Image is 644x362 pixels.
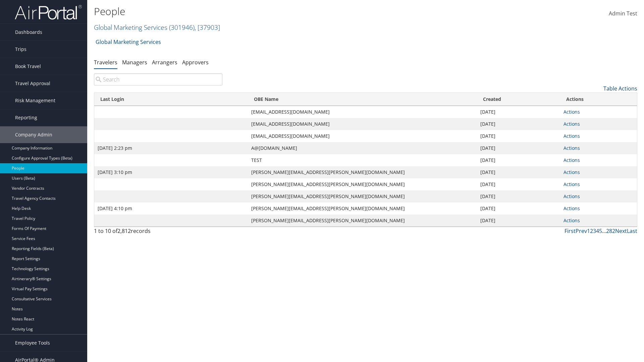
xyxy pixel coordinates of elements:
[477,178,560,190] td: [DATE]
[94,142,248,154] td: [DATE] 2:23 pm
[15,335,50,351] span: Employee Tools
[248,166,477,178] td: [PERSON_NAME][EMAIL_ADDRESS][PERSON_NAME][DOMAIN_NAME]
[15,126,52,143] span: Company Admin
[248,178,477,190] td: [PERSON_NAME][EMAIL_ADDRESS][PERSON_NAME][DOMAIN_NAME]
[563,109,580,115] a: Actions
[477,215,560,227] td: [DATE]
[477,154,560,166] td: [DATE]
[563,133,580,139] a: Actions
[248,190,477,202] td: [PERSON_NAME][EMAIL_ADDRESS][PERSON_NAME][DOMAIN_NAME]
[563,169,580,175] a: Actions
[248,202,477,215] td: [PERSON_NAME][EMAIL_ADDRESS][PERSON_NAME][DOMAIN_NAME]
[248,106,477,118] td: [EMAIL_ADDRESS][DOMAIN_NAME]
[152,59,177,66] a: Arrangers
[477,130,560,142] td: [DATE]
[606,227,615,235] a: 282
[599,227,602,235] a: 5
[122,59,147,66] a: Managers
[248,118,477,130] td: [EMAIL_ADDRESS][DOMAIN_NAME]
[248,130,477,142] td: [EMAIL_ADDRESS][DOMAIN_NAME]
[560,93,637,106] th: Actions
[563,217,580,224] a: Actions
[117,227,131,235] span: 2,812
[94,93,248,106] th: Last Login: activate to sort column ascending
[182,59,209,66] a: Approvers
[15,24,42,41] span: Dashboards
[94,227,222,238] div: 1 to 10 of records
[615,227,627,235] a: Next
[477,118,560,130] td: [DATE]
[96,35,161,49] a: Global Marketing Services
[477,190,560,202] td: [DATE]
[15,75,50,92] span: Travel Approval
[563,145,580,151] a: Actions
[596,227,599,235] a: 4
[94,73,222,85] input: Search
[587,227,590,235] a: 1
[563,121,580,127] a: Actions
[169,23,195,32] span: ( 301946 )
[94,4,456,18] h1: People
[15,4,82,20] img: airportal-logo.png
[477,93,560,106] th: Created: activate to sort column ascending
[602,227,606,235] span: …
[477,202,560,215] td: [DATE]
[563,181,580,187] a: Actions
[15,58,41,75] span: Book Travel
[15,92,55,109] span: Risk Management
[593,227,596,235] a: 3
[477,166,560,178] td: [DATE]
[563,193,580,199] a: Actions
[94,23,220,32] a: Global Marketing Services
[248,93,477,106] th: OBE Name: activate to sort column ascending
[627,227,637,235] a: Last
[248,154,477,166] td: TEST
[609,10,637,17] span: Admin Test
[565,227,576,235] a: First
[609,3,637,24] a: Admin Test
[563,205,580,212] a: Actions
[563,157,580,163] a: Actions
[248,215,477,227] td: [PERSON_NAME][EMAIL_ADDRESS][PERSON_NAME][DOMAIN_NAME]
[477,106,560,118] td: [DATE]
[94,59,117,66] a: Travelers
[94,202,248,215] td: [DATE] 4:10 pm
[603,85,637,92] a: Table Actions
[477,142,560,154] td: [DATE]
[94,166,248,178] td: [DATE] 3:10 pm
[15,109,37,126] span: Reporting
[590,227,593,235] a: 2
[195,23,220,32] span: , [ 37903 ]
[15,41,26,58] span: Trips
[248,142,477,154] td: A@[DOMAIN_NAME]
[576,227,587,235] a: Prev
